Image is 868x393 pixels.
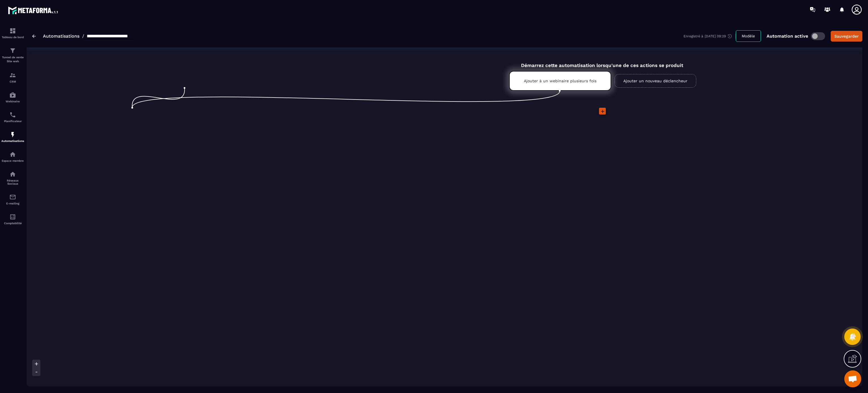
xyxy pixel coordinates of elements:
[1,80,24,83] p: CRM
[495,56,709,68] div: Démarrez cette automatisation lorsqu'une de ces actions se produit
[9,47,16,54] img: formation
[1,167,24,189] a: social-networksocial-networkRéseaux Sociaux
[1,100,24,103] p: Webinaire
[844,370,861,387] div: Ouvrir le chat
[9,111,16,118] img: scheduler
[32,34,36,38] img: arrow
[1,120,24,123] p: Planificateur
[1,179,24,185] p: Réseaux Sociaux
[705,34,726,38] p: [DATE] 09:29
[524,79,596,83] p: Ajouter à un webinaire plusieurs fois
[8,5,59,15] img: logo
[82,33,84,39] span: /
[1,107,24,127] a: schedulerschedulerPlanificateur
[9,151,16,158] img: automations
[1,202,24,205] p: E-mailing
[9,72,16,79] img: formation
[9,92,16,98] img: automations
[1,55,24,63] p: Tunnel de vente Site web
[1,159,24,162] p: Espace membre
[683,34,736,39] div: Enregistré à
[1,36,24,39] p: Tableau de bord
[1,43,24,68] a: formationformationTunnel de vente Site web
[1,222,24,225] p: Comptabilité
[1,189,24,209] a: emailemailE-mailing
[1,23,24,43] a: formationformationTableau de bord
[9,171,16,178] img: social-network
[9,213,16,220] img: accountant
[834,33,859,39] div: Sauvegarder
[615,74,696,88] a: Ajouter un nouveau déclencheur
[767,33,808,39] p: Automation active
[831,31,862,42] button: Sauvegarder
[43,33,79,39] a: Automatisations
[1,87,24,107] a: automationsautomationsWebinaire
[1,127,24,147] a: automationsautomationsAutomatisations
[9,131,16,138] img: automations
[9,194,16,200] img: email
[736,30,761,42] button: Modèle
[1,139,24,142] p: Automatisations
[1,68,24,87] a: formationformationCRM
[9,27,16,34] img: formation
[1,147,24,167] a: automationsautomationsEspace membre
[1,209,24,229] a: accountantaccountantComptabilité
